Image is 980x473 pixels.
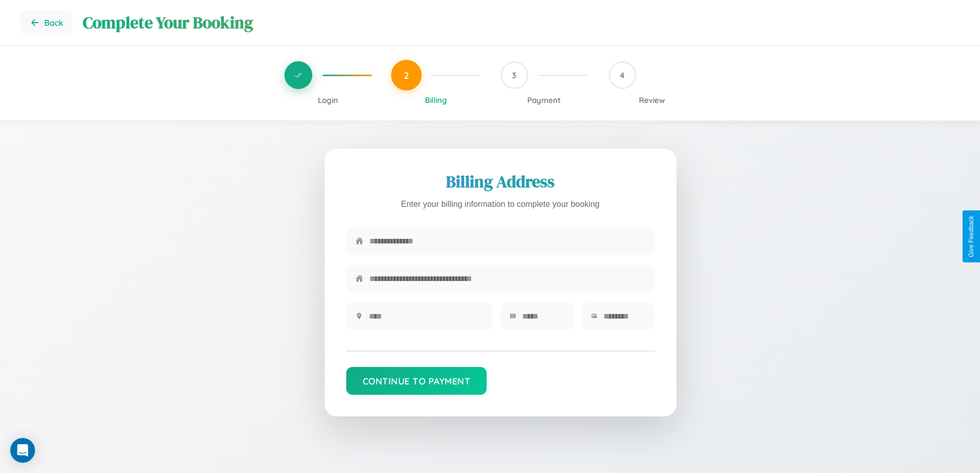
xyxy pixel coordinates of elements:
span: 2 [404,69,409,81]
p: Enter your billing information to complete your booking [346,197,655,212]
div: Open Intercom Messenger [10,438,35,463]
span: 3 [512,70,516,80]
button: Continue to Payment [346,367,487,395]
span: Billing [425,95,447,105]
span: Payment [527,95,561,105]
span: Review [639,95,665,105]
h2: Billing Address [346,170,655,193]
button: Go back [21,10,73,35]
h1: Complete Your Booking [83,11,959,34]
span: Login [318,95,338,105]
div: Give Feedback [968,216,975,257]
span: 4 [620,70,625,80]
